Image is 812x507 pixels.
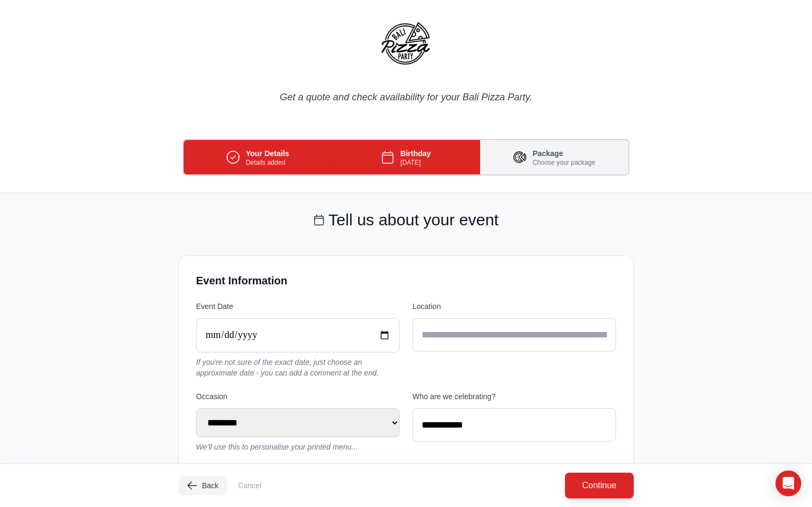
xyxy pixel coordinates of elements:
[246,148,289,159] h3: Your Details
[196,391,400,402] label: Occasion
[246,159,289,167] p: Details added
[533,159,596,167] p: Choose your package
[412,391,616,402] label: Who are we celebrating?
[380,17,432,69] img: Bali Pizza Party
[178,90,634,105] p: Get a quote and check availability for your Bali Pizza Party.
[412,301,616,312] label: Location
[178,476,227,495] button: Back
[565,473,634,498] button: Continue
[227,151,240,164] img: Check
[513,151,526,164] img: Pizza
[202,480,219,491] span: Back
[533,148,596,159] h3: Package
[196,273,616,288] h3: Event Information
[234,478,266,493] button: Cancel
[196,357,400,378] p: If you're not sure of the exact date, just choose an approximate date - you can add a comment at ...
[178,210,634,230] h2: Tell us about your event
[196,301,400,312] label: Event Date
[401,159,431,167] p: [DATE]
[187,480,198,491] img: Arrow Left
[401,148,431,159] h3: Birthday
[196,442,400,452] p: We'll use this to personalise your printed menu...
[775,471,801,496] div: Open Intercom Messenger
[314,215,324,225] img: Calendar
[381,151,394,164] img: Calendar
